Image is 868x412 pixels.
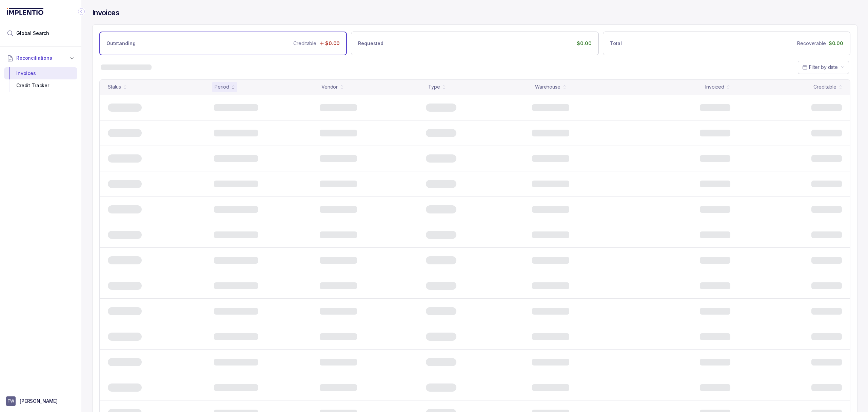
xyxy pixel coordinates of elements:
[6,396,75,406] button: User initials[PERSON_NAME]
[829,40,843,47] p: $0.00
[577,40,591,47] p: $0.00
[4,51,77,65] button: Reconciliations
[9,67,72,79] div: Invoices
[4,66,77,93] div: Reconciliations
[428,83,440,90] div: Type
[92,8,119,18] h4: Invoices
[705,83,724,90] div: Invoiced
[106,40,135,47] p: Outstanding
[798,61,849,74] button: Date Range Picker
[535,83,560,90] div: Warehouse
[6,396,16,406] span: User initials
[20,398,58,405] p: [PERSON_NAME]
[321,83,338,90] div: Vendor
[358,40,383,47] p: Requested
[215,83,229,90] div: Period
[325,40,340,47] p: $0.00
[610,40,622,47] p: Total
[77,7,85,16] div: Collapse Icon
[16,30,49,37] span: Global Search
[16,55,52,61] span: Reconciliations
[802,64,838,71] search: Date Range Picker
[797,40,826,47] p: Recoverable
[293,40,316,47] p: Creditable
[809,64,838,70] span: Filter by date
[9,79,72,92] div: Credit Tracker
[108,83,121,90] div: Status
[813,83,836,90] div: Creditable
